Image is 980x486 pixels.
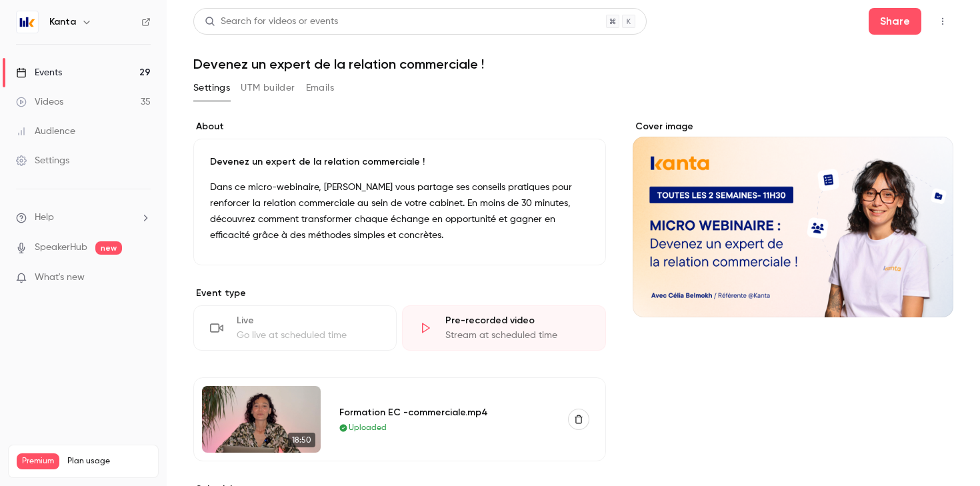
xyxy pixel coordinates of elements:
button: UTM builder [241,77,295,99]
p: Devenez un expert de la relation commerciale ! [210,155,589,169]
div: Videos [16,95,63,109]
span: new [95,241,122,255]
div: Events [16,66,62,79]
button: Emails [306,77,334,99]
p: Dans ce micro-webinaire, [PERSON_NAME] vous partage ses conseils pratiques pour renforcer la rela... [210,179,589,243]
button: Settings [193,77,230,99]
div: Audience [16,125,75,138]
button: Share [869,8,921,35]
li: help-dropdown-opener [16,211,151,225]
div: Stream at scheduled time [445,329,589,342]
span: Premium [17,453,59,469]
span: What's new [35,271,85,285]
p: Event type [193,287,606,300]
iframe: Noticeable Trigger [135,272,151,284]
div: Go live at scheduled time [237,329,380,342]
div: LiveGo live at scheduled time [193,305,397,351]
div: Search for videos or events [205,15,338,29]
div: Settings [16,154,69,167]
span: Help [35,211,54,225]
label: Cover image [633,120,953,133]
h6: Kanta [49,15,76,29]
div: Pre-recorded videoStream at scheduled time [402,305,605,351]
span: 18:50 [288,433,315,447]
div: Live [237,314,380,327]
div: Pre-recorded video [445,314,589,327]
img: Kanta [17,11,38,33]
h1: Devenez un expert de la relation commerciale ! [193,56,953,72]
span: Uploaded [349,422,387,434]
label: About [193,120,606,133]
a: SpeakerHub [35,241,87,255]
section: Cover image [633,120,953,317]
span: Plan usage [67,456,150,467]
div: Formation EC -commerciale.mp4 [339,405,552,419]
